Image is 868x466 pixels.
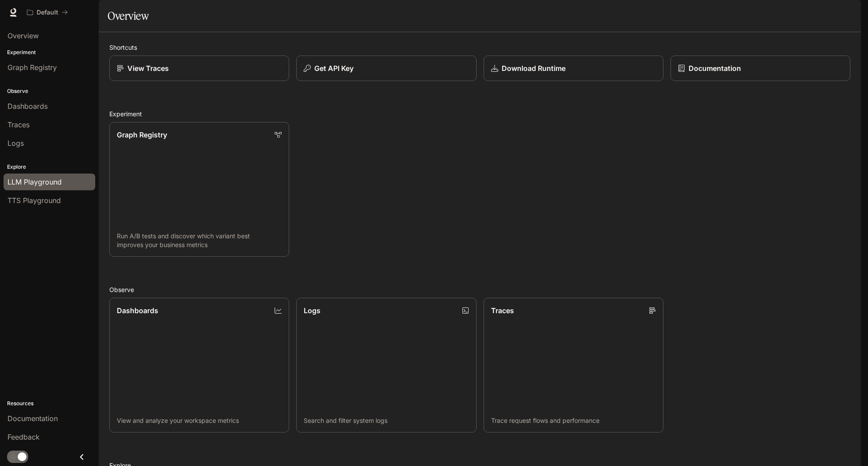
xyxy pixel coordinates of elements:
[484,55,663,81] a: Download Runtime
[671,55,850,81] a: Documentation
[37,9,58,16] p: Default
[109,122,289,257] a: Graph RegistryRun A/B tests and discover which variant best improves your business metrics
[109,55,289,81] a: View Traces
[23,4,72,21] button: All workspaces
[296,298,476,433] a: LogsSearch and filter system logs
[108,7,149,25] h1: Overview
[502,63,566,74] p: Download Runtime
[689,63,741,74] p: Documentation
[304,305,320,316] p: Logs
[117,232,282,249] p: Run A/B tests and discover which variant best improves your business metrics
[127,63,169,74] p: View Traces
[109,285,850,294] h2: Observe
[491,416,656,425] p: Trace request flows and performance
[314,63,354,74] p: Get API Key
[491,305,514,316] p: Traces
[484,298,663,433] a: TracesTrace request flows and performance
[296,55,476,81] button: Get API Key
[117,305,158,316] p: Dashboards
[117,129,167,140] p: Graph Registry
[109,43,850,52] h2: Shortcuts
[117,416,282,425] p: View and analyze your workspace metrics
[109,109,850,118] h2: Experiment
[304,416,469,425] p: Search and filter system logs
[109,298,289,433] a: DashboardsView and analyze your workspace metrics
